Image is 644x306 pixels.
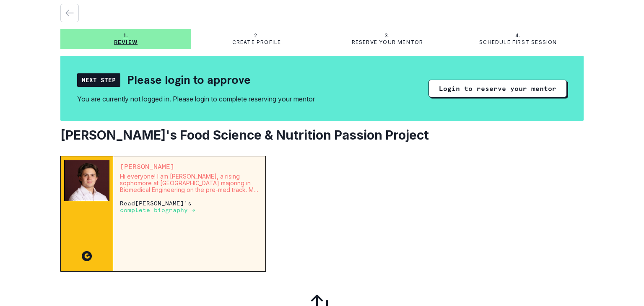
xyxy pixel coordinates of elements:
h2: [PERSON_NAME]'s Food Science & Nutrition Passion Project [60,127,584,143]
h2: Please login to approve [127,73,251,87]
div: Next Step [77,73,120,87]
img: Mentor Image [64,160,109,201]
p: [PERSON_NAME] [120,163,259,170]
p: Schedule first session [479,39,557,46]
div: You are currently not logged in. Please login to complete reserving your mentor [77,94,315,104]
a: complete biography → [120,206,195,213]
p: Reserve your mentor [352,39,423,46]
img: CC image [82,251,92,261]
p: Review [114,39,138,46]
p: 1. [123,32,128,39]
p: Create profile [232,39,281,46]
p: 2. [254,32,259,39]
p: Read [PERSON_NAME] 's [120,200,259,213]
button: Login to reserve your mentor [428,80,567,97]
p: 3. [384,32,390,39]
p: 4. [515,32,521,39]
p: complete biography → [120,207,195,213]
p: Hi everyone! I am [PERSON_NAME], a rising sophomore at [GEOGRAPHIC_DATA] majoring in Biomedical E... [120,173,259,193]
